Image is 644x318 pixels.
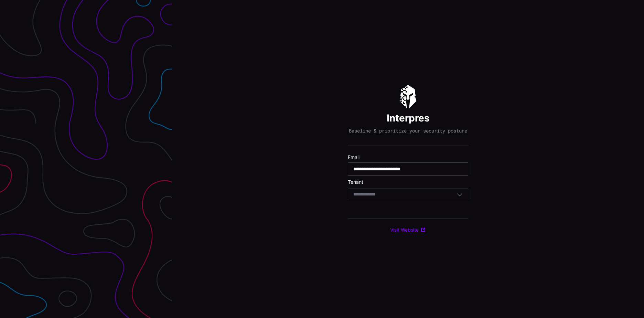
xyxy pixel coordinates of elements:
[348,154,468,160] label: Email
[349,128,467,134] p: Baseline & prioritize your security posture
[348,179,468,185] label: Tenant
[387,112,430,124] h1: Interpres
[457,191,463,198] button: Toggle options menu
[390,227,426,233] a: Visit Website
